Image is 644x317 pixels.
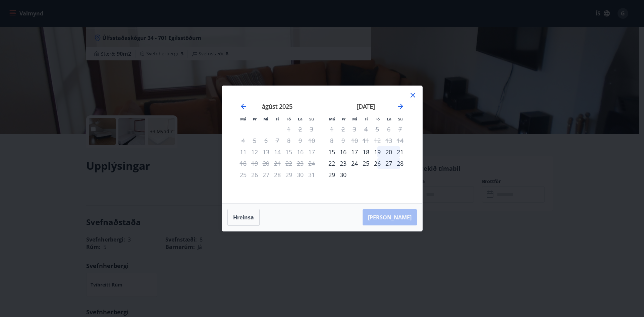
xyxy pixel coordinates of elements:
small: Má [240,116,246,121]
td: laugardagur, 20. september 2025 [383,146,394,158]
td: Not available. miðvikudagur, 20. ágúst 2025 [260,158,272,169]
td: miðvikudagur, 24. september 2025 [349,158,360,169]
div: 18 [360,146,372,158]
div: 28 [394,158,406,169]
td: Not available. miðvikudagur, 13. ágúst 2025 [260,146,272,158]
small: La [298,116,303,121]
td: Not available. sunnudagur, 31. ágúst 2025 [306,169,317,180]
td: Not available. föstudagur, 15. ágúst 2025 [283,146,294,158]
td: Not available. mánudagur, 4. ágúst 2025 [237,135,249,146]
small: Mi [352,116,357,121]
div: 22 [326,158,337,169]
strong: [DATE] [357,102,375,110]
div: 16 [337,146,349,158]
td: Not available. fimmtudagur, 11. september 2025 [360,135,372,146]
td: mánudagur, 22. september 2025 [326,158,337,169]
td: Not available. fimmtudagur, 28. ágúst 2025 [272,169,283,180]
div: Aðeins innritun í boði [326,146,337,158]
td: Not available. fimmtudagur, 14. ágúst 2025 [272,146,283,158]
td: mánudagur, 29. september 2025 [326,169,337,180]
td: laugardagur, 27. september 2025 [383,158,394,169]
div: 19 [372,146,383,158]
td: Not available. sunnudagur, 7. september 2025 [394,123,406,135]
div: 20 [383,146,394,158]
div: 21 [394,146,406,158]
td: Not available. sunnudagur, 3. ágúst 2025 [306,123,317,135]
td: Not available. laugardagur, 9. ágúst 2025 [294,135,306,146]
td: Not available. laugardagur, 2. ágúst 2025 [294,123,306,135]
td: föstudagur, 19. september 2025 [372,146,383,158]
div: Move backward to switch to the previous month. [239,102,248,110]
td: Not available. föstudagur, 8. ágúst 2025 [283,135,294,146]
td: Not available. mánudagur, 11. ágúst 2025 [237,146,249,158]
div: 26 [372,158,383,169]
small: Fö [375,116,380,121]
td: Not available. miðvikudagur, 27. ágúst 2025 [260,169,272,180]
td: Not available. föstudagur, 22. ágúst 2025 [283,158,294,169]
td: þriðjudagur, 30. september 2025 [337,169,349,180]
td: Not available. mánudagur, 8. september 2025 [326,135,337,146]
td: Not available. miðvikudagur, 6. ágúst 2025 [260,135,272,146]
td: Not available. laugardagur, 30. ágúst 2025 [294,169,306,180]
td: föstudagur, 26. september 2025 [372,158,383,169]
td: Not available. þriðjudagur, 5. ágúst 2025 [249,135,260,146]
td: Not available. sunnudagur, 10. ágúst 2025 [306,135,317,146]
div: 27 [383,158,394,169]
td: sunnudagur, 21. september 2025 [394,146,406,158]
td: Not available. þriðjudagur, 19. ágúst 2025 [249,158,260,169]
td: þriðjudagur, 16. september 2025 [337,146,349,158]
td: Not available. fimmtudagur, 21. ágúst 2025 [272,158,283,169]
div: 30 [337,169,349,180]
td: Not available. mánudagur, 18. ágúst 2025 [237,158,249,169]
td: Not available. laugardagur, 13. september 2025 [383,135,394,146]
td: Not available. föstudagur, 1. ágúst 2025 [283,123,294,135]
td: fimmtudagur, 25. september 2025 [360,158,372,169]
small: Mi [263,116,268,121]
button: Hreinsa [227,209,260,226]
div: 23 [337,158,349,169]
td: mánudagur, 15. september 2025 [326,146,337,158]
td: Not available. sunnudagur, 14. september 2025 [394,135,406,146]
small: Þr [253,116,257,121]
td: miðvikudagur, 17. september 2025 [349,146,360,158]
small: Má [329,116,335,121]
td: Not available. föstudagur, 12. september 2025 [372,135,383,146]
td: Not available. þriðjudagur, 26. ágúst 2025 [249,169,260,180]
small: Fö [286,116,291,121]
div: 24 [349,158,360,169]
small: Fi [276,116,279,121]
td: Not available. sunnudagur, 24. ágúst 2025 [306,158,317,169]
td: Not available. miðvikudagur, 10. september 2025 [349,135,360,146]
strong: ágúst 2025 [262,102,292,110]
td: sunnudagur, 28. september 2025 [394,158,406,169]
td: fimmtudagur, 18. september 2025 [360,146,372,158]
small: Þr [341,116,345,121]
td: Not available. miðvikudagur, 3. september 2025 [349,123,360,135]
td: Not available. þriðjudagur, 12. ágúst 2025 [249,146,260,158]
div: Calendar [230,94,414,195]
td: Not available. þriðjudagur, 9. september 2025 [337,135,349,146]
small: Su [398,116,403,121]
td: Not available. föstudagur, 5. september 2025 [372,123,383,135]
td: Not available. föstudagur, 29. ágúst 2025 [283,169,294,180]
div: 25 [360,158,372,169]
div: Move forward to switch to the next month. [396,102,405,110]
td: Not available. mánudagur, 25. ágúst 2025 [237,169,249,180]
td: Not available. laugardagur, 6. september 2025 [383,123,394,135]
td: Not available. laugardagur, 23. ágúst 2025 [294,158,306,169]
td: Not available. fimmtudagur, 4. september 2025 [360,123,372,135]
small: Su [309,116,314,121]
div: 29 [326,169,337,180]
td: Not available. mánudagur, 1. september 2025 [326,123,337,135]
td: Not available. laugardagur, 16. ágúst 2025 [294,146,306,158]
small: La [387,116,391,121]
td: þriðjudagur, 23. september 2025 [337,158,349,169]
td: Not available. þriðjudagur, 2. september 2025 [337,123,349,135]
td: Not available. fimmtudagur, 7. ágúst 2025 [272,135,283,146]
td: Not available. sunnudagur, 17. ágúst 2025 [306,146,317,158]
small: Fi [365,116,368,121]
div: 17 [349,146,360,158]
